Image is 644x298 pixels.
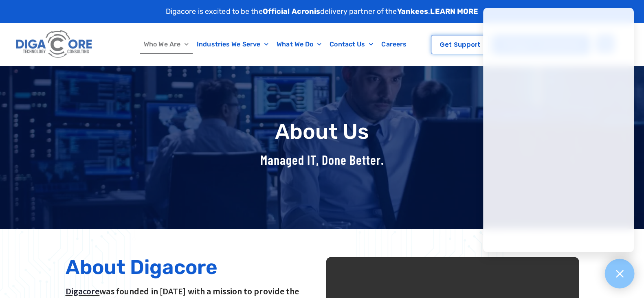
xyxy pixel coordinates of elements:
[66,257,318,277] h2: About Digacore
[260,152,384,167] span: Managed IT, Done Better.
[263,7,321,16] strong: Official Acronis
[273,35,325,54] a: What We Do
[397,7,429,16] strong: Yankees
[430,7,478,16] a: LEARN MORE
[193,35,273,54] a: Industries We Serve
[431,35,489,54] a: Get Support
[166,6,479,17] p: Digacore is excited to be the delivery partner of the .
[14,27,95,61] img: Digacore logo 1
[325,35,377,54] a: Contact Us
[62,120,583,143] h1: About Us
[483,8,634,252] iframe: Chatgenie Messenger
[377,35,411,54] a: Careers
[440,42,480,48] span: Get Support
[66,285,100,297] a: Digacore
[140,35,193,54] a: Who We Are
[129,35,422,54] nav: Menu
